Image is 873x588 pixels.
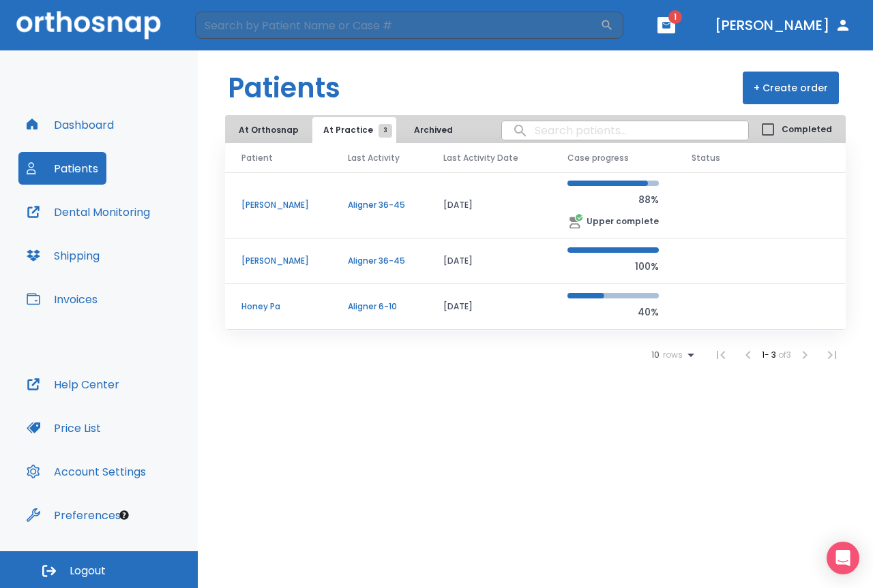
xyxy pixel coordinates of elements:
[651,350,660,360] span: 10
[348,300,411,313] p: Aligner 6-10
[18,239,108,272] button: Shipping
[427,172,551,238] td: [DATE]
[443,152,518,164] span: Last Activity Date
[348,152,400,164] span: Last Activity
[348,255,411,267] p: Aligner 36-45
[709,13,857,37] button: [PERSON_NAME]
[18,283,106,315] button: Invoices
[18,152,106,185] button: Patients
[778,349,791,360] span: of 3
[567,152,629,164] span: Case progress
[427,238,551,284] td: [DATE]
[228,117,310,143] button: At Orthosnap
[241,199,315,211] p: [PERSON_NAME]
[18,412,109,444] button: Price List
[827,542,859,574] div: Open Intercom Messenger
[18,196,158,228] button: Dental Monitoring
[195,12,600,39] input: Search by Patient Name or Case #
[567,191,659,208] p: 88%
[567,258,659,275] p: 100%
[18,499,129,531] button: Preferences
[18,108,122,141] button: Dashboard
[379,124,392,138] span: 3
[587,215,659,228] p: Upper complete
[228,67,340,108] h1: Patients
[228,117,463,143] div: tabs
[323,124,385,136] span: At Practice
[399,117,467,143] button: Archived
[782,123,832,136] span: Completed
[668,10,682,24] span: 1
[762,349,778,360] span: 1 - 3
[70,563,106,578] span: Logout
[118,509,130,521] div: Tooltip anchor
[241,152,273,164] span: Patient
[18,455,154,488] button: Account Settings
[16,11,161,39] img: Orthosnap
[743,72,839,104] button: + Create order
[427,284,551,330] td: [DATE]
[241,300,315,313] p: Honey Pa
[692,152,720,164] span: Status
[348,199,411,211] p: Aligner 36-45
[567,304,659,320] p: 40%
[660,350,683,360] span: rows
[18,368,128,401] button: Help Center
[502,117,748,144] input: search
[241,255,315,267] p: [PERSON_NAME]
